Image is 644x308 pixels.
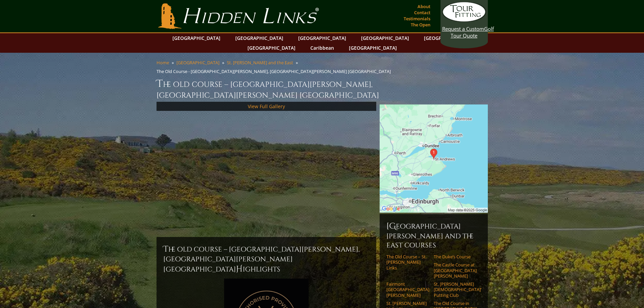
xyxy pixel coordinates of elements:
a: The Castle Course at [GEOGRAPHIC_DATA][PERSON_NAME] [434,262,477,279]
a: [GEOGRAPHIC_DATA] [232,33,287,43]
a: View Full Gallery [248,103,285,110]
a: St. [PERSON_NAME] and the East [227,60,293,66]
a: The Duke’s Course [434,254,477,259]
span: H [236,264,243,275]
a: [GEOGRAPHIC_DATA] [295,33,350,43]
span: Request a Custom [442,25,484,32]
a: [GEOGRAPHIC_DATA] [244,43,299,53]
a: [GEOGRAPHIC_DATA] [169,33,224,43]
a: [GEOGRAPHIC_DATA] [358,33,412,43]
h6: [GEOGRAPHIC_DATA][PERSON_NAME] and the East Courses [386,221,481,250]
a: Contact [412,8,432,17]
h2: The Old Course – [GEOGRAPHIC_DATA][PERSON_NAME], [GEOGRAPHIC_DATA][PERSON_NAME] [GEOGRAPHIC_DATA]... [163,244,369,275]
img: Google Map of St Andrews Links, St Andrews, United Kingdom [380,104,488,213]
a: Caribbean [307,43,337,53]
a: Testimonials [402,14,432,23]
a: The Open [409,20,432,29]
a: Request a CustomGolf Tour Quote [442,2,486,39]
h1: The Old Course – [GEOGRAPHIC_DATA][PERSON_NAME], [GEOGRAPHIC_DATA][PERSON_NAME] [GEOGRAPHIC_DATA] [157,77,488,100]
a: Fairmont [GEOGRAPHIC_DATA][PERSON_NAME] [386,281,429,298]
a: About [416,2,432,11]
li: The Old Course - [GEOGRAPHIC_DATA][PERSON_NAME], [GEOGRAPHIC_DATA][PERSON_NAME] [GEOGRAPHIC_DATA] [157,68,393,74]
a: [GEOGRAPHIC_DATA] [176,60,219,66]
a: [GEOGRAPHIC_DATA] [345,43,400,53]
a: [GEOGRAPHIC_DATA] [421,33,475,43]
a: St. [PERSON_NAME] [DEMOGRAPHIC_DATA]’ Putting Club [434,281,477,298]
a: The Old Course – St. [PERSON_NAME] Links [386,254,429,270]
a: Home [157,60,169,66]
